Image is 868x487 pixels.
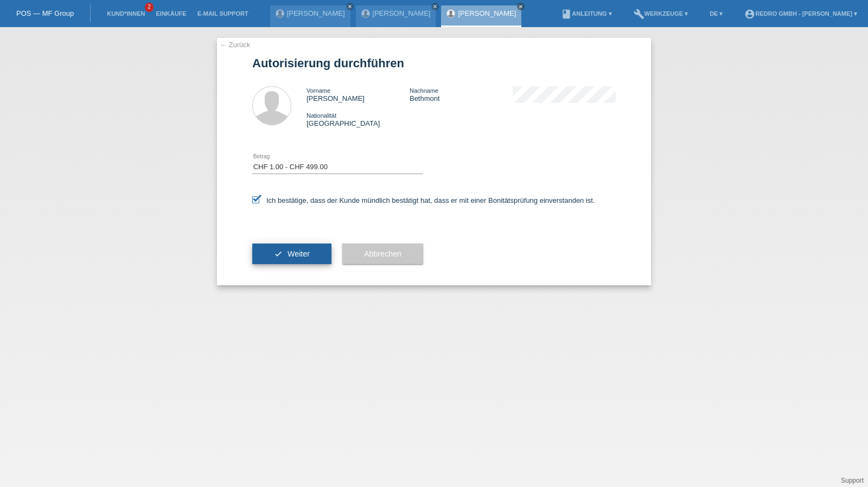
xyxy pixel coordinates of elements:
[431,3,439,10] a: close
[346,3,354,10] a: close
[347,4,353,9] i: close
[307,112,336,119] span: Nationalität
[220,41,250,49] a: ← Zurück
[252,196,595,204] label: Ich bestätige, dass der Kunde mündlich bestätigt hat, dass er mit einer Bonitätsprüfung einversta...
[841,477,864,484] a: Support
[518,4,524,9] i: close
[739,10,863,17] a: account_circleRedro GmbH - [PERSON_NAME] ▾
[704,10,728,17] a: DE ▾
[288,249,310,258] span: Weiter
[342,243,423,264] button: Abbrechen
[287,9,345,17] a: [PERSON_NAME]
[561,9,572,20] i: book
[634,9,644,20] i: build
[307,111,410,127] div: [GEOGRAPHIC_DATA]
[744,9,755,20] i: account_circle
[628,10,694,17] a: buildWerkzeuge ▾
[410,86,513,102] div: Bethmont
[373,9,431,17] a: [PERSON_NAME]
[410,87,438,94] span: Nachname
[307,87,330,94] span: Vorname
[432,4,438,9] i: close
[307,86,410,102] div: [PERSON_NAME]
[458,9,516,17] a: [PERSON_NAME]
[192,10,254,17] a: E-Mail Support
[517,3,525,10] a: close
[101,10,150,17] a: Kund*innen
[274,249,283,258] i: check
[150,10,192,17] a: Einkäufe
[556,10,617,17] a: bookAnleitung ▾
[364,249,401,258] span: Abbrechen
[252,243,331,264] button: check Weiter
[145,3,154,12] span: 2
[16,9,74,17] a: POS — MF Group
[252,56,616,70] h1: Autorisierung durchführen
